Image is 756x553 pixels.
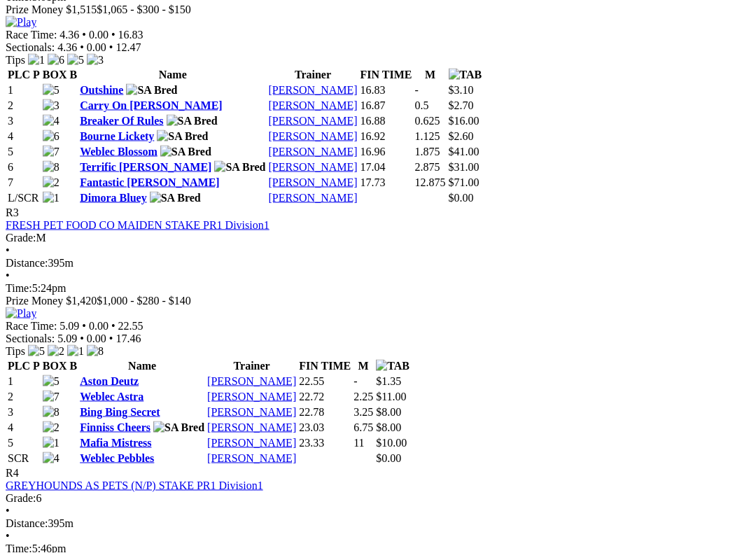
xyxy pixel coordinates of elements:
td: 23.03 [298,421,351,435]
span: $10.00 [376,437,407,449]
span: 12.47 [115,41,141,53]
span: PLC [8,360,30,372]
td: 4 [7,421,41,435]
td: L/SCR [7,191,41,205]
img: 5 [28,345,45,358]
div: Prize Money $1,420 [6,295,750,307]
a: [PERSON_NAME] [207,421,296,433]
span: Grade: [6,232,36,244]
td: 1 [7,83,41,97]
a: [PERSON_NAME] [268,99,357,111]
img: TAB [449,69,482,81]
td: 23.33 [298,436,351,450]
span: 0.00 [89,29,108,41]
a: [PERSON_NAME] [268,130,357,142]
span: 17.46 [115,332,141,344]
span: $71.00 [449,176,479,188]
td: 5 [7,145,41,159]
text: 1.125 [415,130,440,142]
td: 6 [7,160,41,174]
a: FRESH PET FOOD CO MAIDEN STAKE PR1 Division1 [6,219,269,231]
text: 0.5 [415,99,429,111]
span: 0.00 [87,41,106,53]
span: • [80,41,84,53]
span: Distance: [6,257,48,269]
span: • [111,29,115,41]
td: 16.88 [360,114,413,128]
div: 395m [6,257,750,269]
img: SA Bred [153,421,204,434]
img: SA Bred [214,161,265,174]
a: Outshine [80,84,123,96]
span: Time: [6,282,32,294]
img: 8 [87,345,104,358]
a: [PERSON_NAME] [207,452,296,464]
img: 3 [43,99,59,112]
text: - [353,375,357,387]
th: FIN TIME [298,359,351,373]
span: $31.00 [449,161,479,173]
td: 16.92 [360,129,413,143]
th: Trainer [206,359,297,373]
a: [PERSON_NAME] [207,391,296,402]
span: PLC [8,69,30,80]
span: $3.10 [449,84,474,96]
img: 3 [87,54,104,66]
span: $1,000 - $280 - $140 [97,295,191,307]
a: [PERSON_NAME] [268,176,357,188]
td: 22.72 [298,390,351,404]
text: 0.625 [415,115,440,127]
img: 5 [67,54,84,66]
img: 2 [43,176,59,189]
img: 5 [43,84,59,97]
text: 1.875 [415,146,440,157]
a: Finniss Cheers [80,421,150,433]
span: • [6,244,10,256]
text: 3.25 [353,406,373,418]
span: $16.00 [449,115,479,127]
span: 5.09 [59,320,79,332]
span: • [6,269,10,281]
th: FIN TIME [360,68,413,82]
span: $1.35 [376,375,401,387]
img: SA Bred [150,192,201,204]
img: 1 [43,437,59,449]
a: Bing Bing Secret [80,406,160,418]
td: 2 [7,390,41,404]
a: Weblec Astra [80,391,143,402]
img: 5 [43,375,59,388]
th: Name [79,359,205,373]
span: P [33,360,40,372]
a: GREYHOUNDS AS PETS (N/P) STAKE PR1 Division1 [6,479,263,491]
span: • [6,505,10,517]
img: 4 [43,115,59,127]
span: B [69,360,77,372]
span: P [33,69,40,80]
td: 16.83 [360,83,413,97]
a: [PERSON_NAME] [268,146,357,157]
span: • [109,41,113,53]
a: [PERSON_NAME] [268,115,357,127]
text: - [415,84,419,96]
span: BOX [43,69,67,80]
a: [PERSON_NAME] [207,437,296,449]
a: Bourne Lickety [80,130,154,142]
td: 3 [7,114,41,128]
span: • [109,332,113,344]
img: 2 [48,345,64,358]
img: 6 [43,130,59,143]
span: $8.00 [376,421,401,433]
a: [PERSON_NAME] [207,406,296,418]
img: 4 [43,452,59,465]
text: 2.875 [415,161,440,173]
a: Weblec Blossom [80,146,157,157]
td: 4 [7,129,41,143]
th: Trainer [267,68,358,82]
img: SA Bred [167,115,218,127]
td: 2 [7,99,41,113]
img: Play [6,16,36,29]
a: [PERSON_NAME] [207,375,296,387]
text: 12.875 [415,176,446,188]
div: 395m [6,517,750,530]
span: $11.00 [376,391,406,402]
